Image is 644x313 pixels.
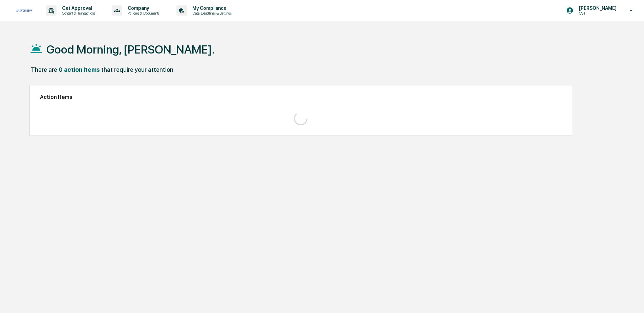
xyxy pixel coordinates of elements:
[122,11,163,16] p: Policies & Documents
[187,11,235,16] p: Data, Deadlines & Settings
[31,66,57,73] div: There are
[101,66,175,73] div: that require your attention.
[16,9,33,12] img: logo
[574,11,620,16] p: CST
[574,5,620,11] p: [PERSON_NAME]
[122,5,163,11] p: Company
[187,5,235,11] p: My Compliance
[57,11,99,16] p: Content & Transactions
[57,5,99,11] p: Get Approval
[46,43,215,56] h1: Good Morning, [PERSON_NAME].
[40,94,562,100] h2: Action Items
[59,66,100,73] div: 0 action items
